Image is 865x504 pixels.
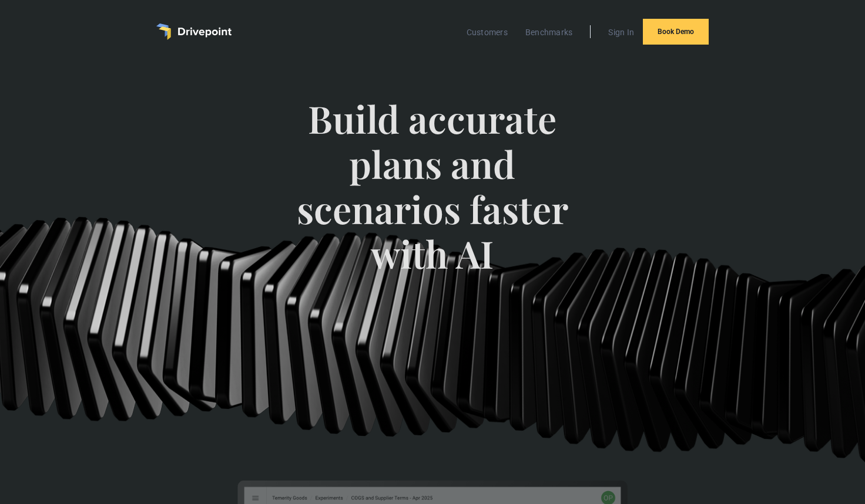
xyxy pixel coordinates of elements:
[643,19,709,45] a: Book Demo
[602,25,640,40] a: Sign In
[461,25,514,40] a: Customers
[285,96,579,300] span: Build accurate plans and scenarios faster with AI
[156,23,232,40] a: home
[519,25,579,40] a: Benchmarks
